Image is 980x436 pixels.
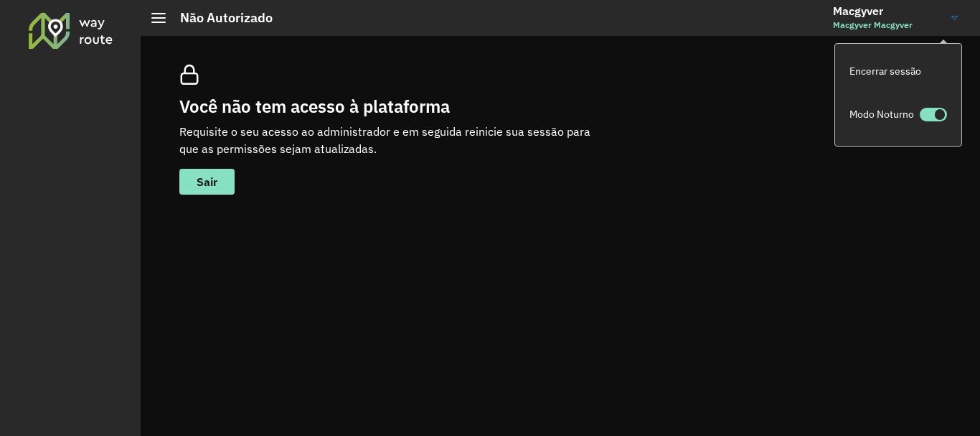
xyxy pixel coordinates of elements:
[835,50,961,93] a: Encerrar sessão
[179,96,610,117] h2: Você não tem acesso à plataforma
[179,169,235,195] button: button
[179,123,610,157] p: Requisite o seu acesso ao administrador e em seguida reinicie sua sessão para que as permissões s...
[833,19,941,32] span: Macgyver Macgyver
[849,107,914,122] span: Modo Noturno
[197,176,217,187] span: Sair
[166,10,273,26] h2: Não Autorizado
[833,4,941,18] h3: Macgyver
